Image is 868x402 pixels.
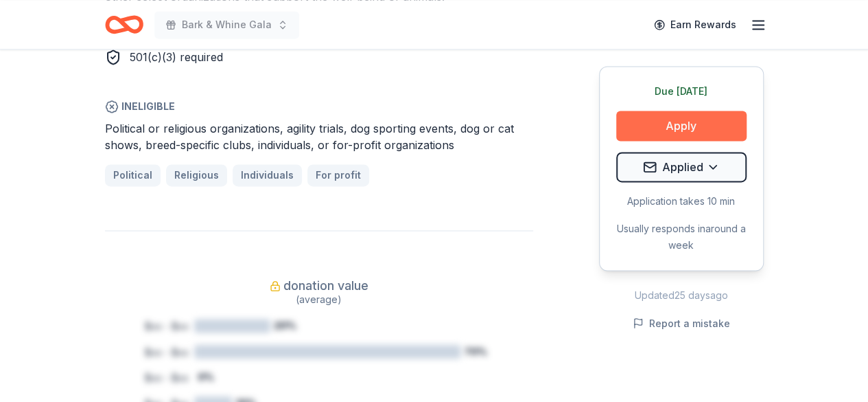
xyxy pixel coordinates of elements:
div: Usually responds in around a week [616,221,747,254]
div: Updated 25 days ago [599,287,764,304]
span: Political or religious organizations, agility trials, dog sporting events, dog or cat shows, bree... [105,122,514,152]
tspan: 70% [464,345,486,357]
span: donation value [283,275,368,297]
tspan: 20% [274,320,296,331]
button: Report a mistake [633,315,730,331]
button: Bark & Whine Gala [154,11,299,38]
span: Applied [662,158,703,176]
tspan: 0% [198,371,214,383]
a: Political [105,164,161,186]
span: Bark & Whine Gala [182,16,272,33]
span: 501(c)(3) required [130,50,223,64]
tspan: $xx - $xx [145,346,189,357]
button: Applied [616,152,747,182]
button: Apply [616,111,747,141]
tspan: $xx - $xx [145,320,189,332]
a: Home [105,8,143,41]
a: Individuals [233,164,302,186]
div: Due [DATE] [616,83,747,100]
a: For profit [307,164,369,186]
a: Earn Rewards [646,12,744,37]
div: (average) [105,291,533,308]
div: Application takes 10 min [616,193,747,210]
a: Religious [166,164,227,186]
span: Ineligible [105,98,533,115]
tspan: $xx - $xx [145,372,189,383]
